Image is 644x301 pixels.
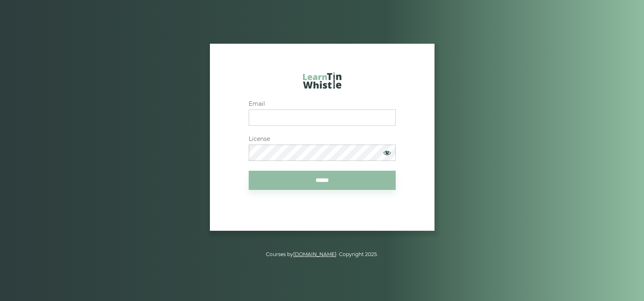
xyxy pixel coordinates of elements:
p: Courses by · Copyright 2025. [92,250,553,259]
img: LearnTinWhistle.com [303,72,341,89]
a: LearnTinWhistle.com [303,72,341,93]
label: License [249,136,396,143]
label: Email [249,100,396,107]
a: [DOMAIN_NAME] [293,251,336,257]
